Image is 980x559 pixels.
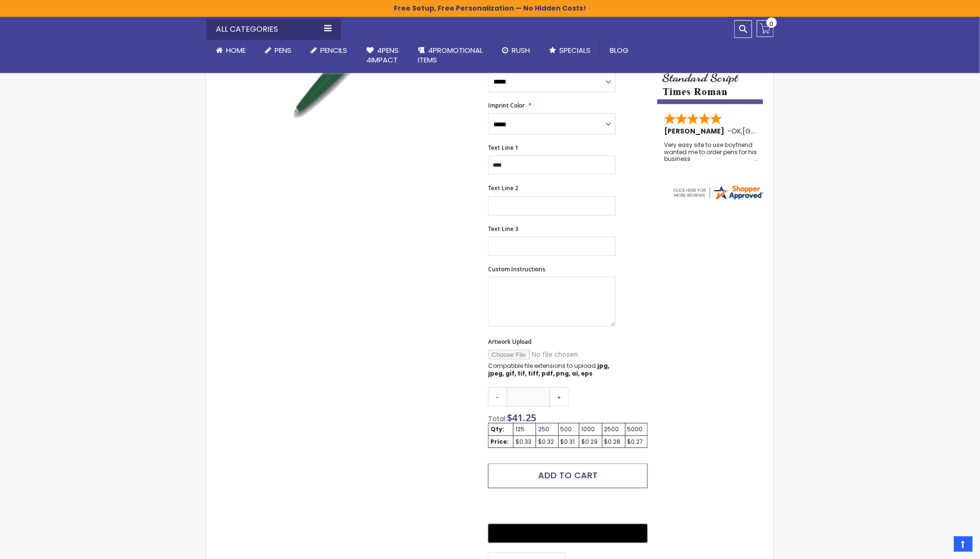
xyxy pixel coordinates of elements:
a: Specials [540,40,600,61]
a: Rush [492,40,540,61]
div: Very easy site to use boyfriend wanted me to order pens for his business [664,142,757,162]
img: 4pens.com widget logo [672,184,764,201]
a: + [550,388,569,407]
span: Blog [610,45,628,55]
span: $ [507,411,536,424]
div: $0.33 [515,438,534,446]
span: 0 [770,19,774,28]
div: All Categories [206,19,341,40]
strong: jpg, jpeg, gif, tif, tiff, pdf, png, ai, eps [488,362,609,377]
span: Text Line 2 [488,184,518,192]
div: 1000 [581,425,600,433]
span: - , [728,126,813,136]
span: Text Line 3 [488,225,518,233]
span: Text Line 1 [488,144,518,152]
span: Pencils [320,45,347,55]
div: 2500 [604,425,623,433]
span: OK [731,126,741,136]
a: Home [206,40,255,61]
span: Imprint Color [488,101,525,109]
strong: Qty: [490,425,504,433]
a: 0 [757,20,774,37]
span: Specials [559,45,591,55]
span: Pens [275,45,291,55]
button: Add to Cart [488,463,648,488]
button: Buy with GPay [488,524,648,543]
span: Artwork Upload [488,338,531,346]
strong: Price: [490,437,509,446]
a: Top [954,536,973,552]
iframe: PayPal [488,496,648,517]
a: Pencils [301,40,357,61]
a: Pens [255,40,301,61]
span: Add to Cart [538,470,598,482]
div: 250 [538,425,556,433]
span: Total: [488,414,507,424]
a: Blog [600,40,638,61]
a: - [488,388,507,407]
span: 4PROMOTIONAL ITEMS [418,45,483,65]
a: 4pens.com certificate URL [672,195,764,203]
div: 5000 [628,425,646,433]
span: Rush [512,45,530,55]
p: Compatible file extensions to upload: [488,362,616,377]
a: 4Pens4impact [357,40,408,71]
div: $0.31 [561,438,577,446]
div: 500 [561,425,577,433]
span: 4Pens 4impact [366,45,399,65]
span: [GEOGRAPHIC_DATA] [742,126,813,136]
span: Home [226,45,246,55]
div: $0.27 [628,438,646,446]
div: $0.32 [538,438,556,446]
a: 4PROMOTIONALITEMS [408,40,492,71]
span: 41.25 [512,411,536,424]
div: $0.28 [604,438,623,446]
div: $0.29 [581,438,600,446]
span: Custom Instructions [488,265,545,273]
span: [PERSON_NAME] [664,126,728,136]
div: 125 [515,425,534,433]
